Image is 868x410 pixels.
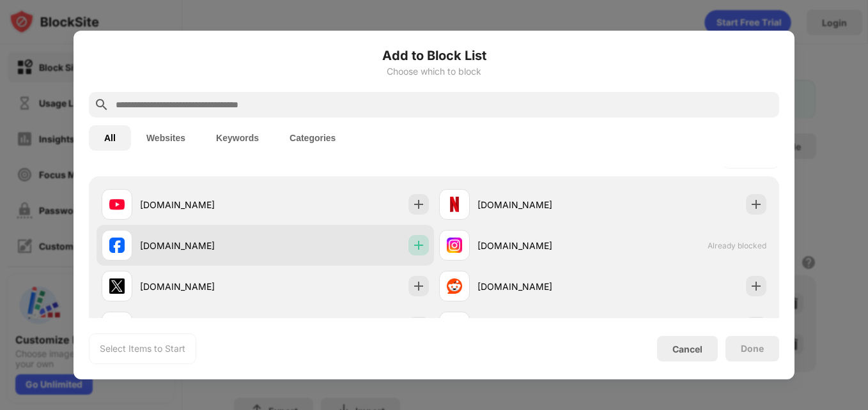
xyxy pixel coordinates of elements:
[89,66,779,77] div: Choose which to block
[672,344,702,354] div: Cancel
[109,197,125,212] img: favicons
[140,239,265,252] div: [DOMAIN_NAME]
[89,46,779,65] h6: Add to Block List
[477,198,603,211] div: [DOMAIN_NAME]
[447,197,462,212] img: favicons
[447,278,462,294] img: favicons
[109,278,125,294] img: favicons
[274,125,351,151] button: Categories
[131,125,201,151] button: Websites
[201,125,274,151] button: Keywords
[741,344,764,354] div: Done
[477,280,603,293] div: [DOMAIN_NAME]
[140,280,265,293] div: [DOMAIN_NAME]
[94,97,109,112] img: search.svg
[477,239,603,252] div: [DOMAIN_NAME]
[89,125,131,151] button: All
[109,238,125,253] img: favicons
[447,238,462,253] img: favicons
[100,342,185,355] div: Select Items to Start
[140,198,265,211] div: [DOMAIN_NAME]
[708,241,766,250] span: Already blocked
